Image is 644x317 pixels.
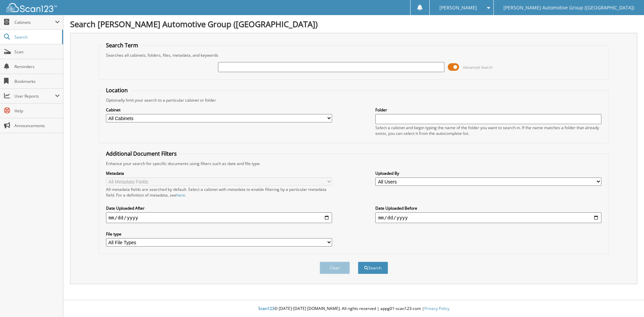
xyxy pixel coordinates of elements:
[7,3,57,12] img: scan123-logo-white.svg
[610,285,644,317] iframe: Chat Widget
[14,19,55,25] span: Cabinets
[14,108,60,114] span: Help
[375,205,601,211] label: Date Uploaded Before
[106,212,332,223] input: start
[63,301,644,317] div: © [DATE]-[DATE] [DOMAIN_NAME]. All rights reserved | appg01-scan123-com |
[103,52,605,58] div: Searches all cabinets, folders, files, metadata, and keywords
[176,192,185,198] a: here
[106,231,332,237] label: File type
[106,187,332,198] div: All metadata fields are searched by default. Select a cabinet with metadata to enable filtering b...
[106,205,332,211] label: Date Uploaded After
[503,6,634,10] span: [PERSON_NAME] Automotive Group ([GEOGRAPHIC_DATA])
[103,87,131,94] legend: Location
[14,123,60,128] span: Announcements
[103,97,605,103] div: Optionally limit your search to a particular cabinet or folder
[439,6,477,10] span: [PERSON_NAME]
[424,306,449,311] a: Privacy Policy
[375,125,601,136] div: Select a cabinet and begin typing the name of the folder you want to search in. If the name match...
[14,93,55,99] span: User Reports
[375,212,601,223] input: end
[358,262,388,274] button: Search
[14,78,60,84] span: Bookmarks
[70,18,637,30] h1: Search [PERSON_NAME] Automotive Group ([GEOGRAPHIC_DATA])
[463,65,493,70] span: Advanced Search
[106,170,332,176] label: Metadata
[320,262,350,274] button: Clear
[375,107,601,113] label: Folder
[14,34,59,40] span: Search
[106,107,332,113] label: Cabinet
[14,49,60,55] span: Scan
[258,306,274,311] span: Scan123
[103,150,180,157] legend: Additional Document Filters
[375,170,601,176] label: Uploaded By
[103,161,605,166] div: Enhance your search for specific documents using filters such as date and file type.
[14,64,60,69] span: Reminders
[103,42,142,49] legend: Search Term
